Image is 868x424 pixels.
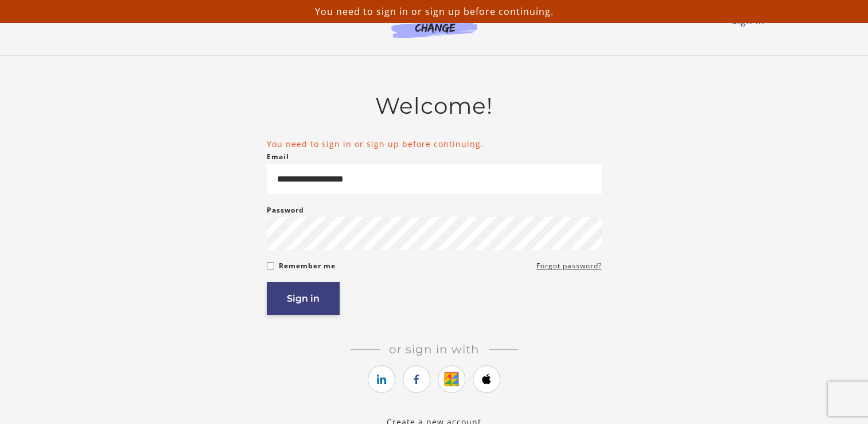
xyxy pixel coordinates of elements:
[5,5,863,18] p: You need to sign in or sign up before continuing.
[380,342,489,356] span: Or sign in with
[536,259,602,273] a: Forgot password?
[438,365,465,393] a: https://courses.thinkific.com/users/auth/google?ss%5Breferral%5D=&ss%5Buser_return_to%5D=%2Fcours...
[267,150,289,164] label: Email
[267,282,340,315] button: Sign in
[473,365,500,393] a: https://courses.thinkific.com/users/auth/apple?ss%5Breferral%5D=&ss%5Buser_return_to%5D=%2Fcourse...
[267,203,304,217] label: Password
[403,365,430,393] a: https://courses.thinkific.com/users/auth/facebook?ss%5Breferral%5D=&ss%5Buser_return_to%5D=%2Fcou...
[279,259,336,273] label: Remember me
[379,11,489,38] img: Agents of Change Logo
[368,365,395,393] a: https://courses.thinkific.com/users/auth/linkedin?ss%5Breferral%5D=&ss%5Buser_return_to%5D=%2Fcou...
[267,92,602,120] h2: Welcome!
[267,138,602,150] li: You need to sign in or sign up before continuing.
